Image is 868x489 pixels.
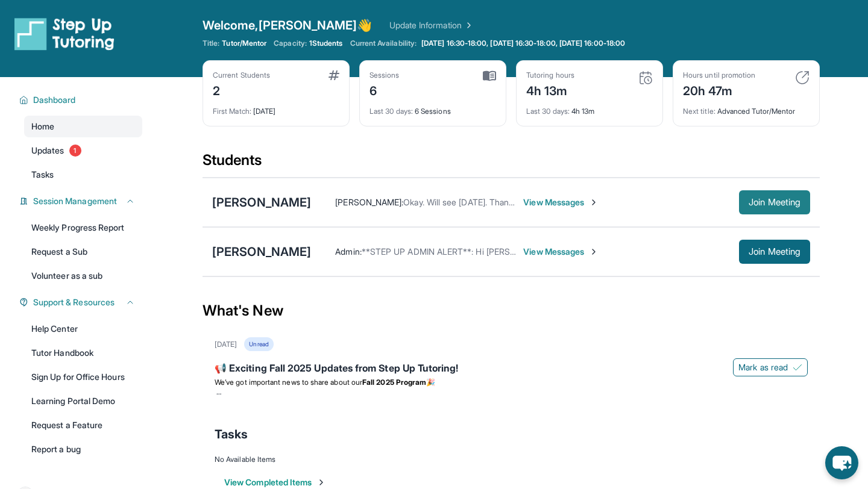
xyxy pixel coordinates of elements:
div: 4h 13m [526,99,653,116]
span: Welcome, [PERSON_NAME] 👋 [203,17,373,34]
span: Home [31,120,54,132]
span: Last 30 days : [370,107,413,116]
div: Advanced Tutor/Mentor [683,99,810,116]
a: Sign Up for Office Hours [24,366,142,388]
div: Tutoring hours [526,70,574,80]
img: card [638,70,653,85]
div: 6 [370,80,400,99]
span: Next title : [683,107,715,116]
div: 2 [213,80,270,99]
strong: Fall 2025 Program [362,378,426,387]
a: Help Center [24,318,142,340]
span: 🎉 [426,378,435,387]
span: Title: [203,39,219,48]
a: Learning Portal Demo [24,390,142,412]
a: Updates1 [24,140,142,161]
img: card [483,70,496,81]
img: Chevron Right [462,19,474,31]
span: Capacity: [274,39,307,48]
div: [DATE] [215,340,237,349]
span: View Messages [523,196,599,208]
span: Tasks [215,426,248,443]
a: Report a bug [24,438,142,460]
div: 6 Sessions [370,99,496,116]
a: Request a Sub [24,241,142,263]
a: Update Information [389,19,474,31]
span: Session Management [33,195,117,207]
span: We’ve got important news to share about our [215,378,362,387]
div: Current Students [213,70,270,80]
div: Students [203,151,820,177]
button: Join Meeting [739,190,810,214]
span: View Messages [523,246,599,258]
div: [PERSON_NAME] [212,243,311,260]
span: Support & Resources [33,296,115,308]
img: card [795,70,810,85]
div: 📢 Exciting Fall 2025 Updates from Step Up Tutoring! [215,361,808,378]
span: Join Meeting [749,199,800,206]
img: Chevron-Right [589,198,599,207]
a: Home [24,116,142,137]
img: Mark as read [793,363,802,372]
span: [DATE] 16:30-18:00, [DATE] 16:30-18:00, [DATE] 16:00-18:00 [421,39,625,48]
div: 20h 47m [683,80,755,99]
span: Last 30 days : [526,107,570,116]
div: What's New [203,284,820,337]
button: chat-button [825,446,858,479]
button: Support & Resources [28,296,135,308]
span: [PERSON_NAME] : [335,197,403,207]
span: Current Availability: [350,39,417,48]
div: Hours until promotion [683,70,755,80]
button: Session Management [28,195,135,207]
a: Tutor Handbook [24,342,142,364]
img: Chevron-Right [589,247,599,257]
span: Mark as read [738,361,788,373]
button: Dashboard [28,94,135,106]
span: Admin : [335,246,361,257]
a: [DATE] 16:30-18:00, [DATE] 16:30-18:00, [DATE] 16:00-18:00 [419,39,627,48]
span: Tasks [31,169,54,181]
span: First Match : [213,107,251,116]
span: 1 Students [309,39,343,48]
span: Okay. Will see [DATE]. Thank you [403,197,529,207]
div: 4h 13m [526,80,574,99]
div: [PERSON_NAME] [212,194,311,211]
span: Dashboard [33,94,76,106]
a: Weekly Progress Report [24,217,142,238]
button: View Completed Items [224,476,326,488]
button: Join Meeting [739,240,810,264]
a: Request a Feature [24,414,142,436]
div: [DATE] [213,99,339,116]
button: Mark as read [733,358,808,376]
a: Volunteer as a sub [24,265,142,287]
span: Join Meeting [749,248,800,255]
div: Unread [244,337,273,351]
span: Tutor/Mentor [222,39,266,48]
span: 1 [69,145,81,157]
img: logo [14,17,115,51]
a: Tasks [24,164,142,185]
div: Sessions [370,70,400,80]
span: Updates [31,145,64,157]
div: No Available Items [215,455,808,464]
img: card [329,70,339,80]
